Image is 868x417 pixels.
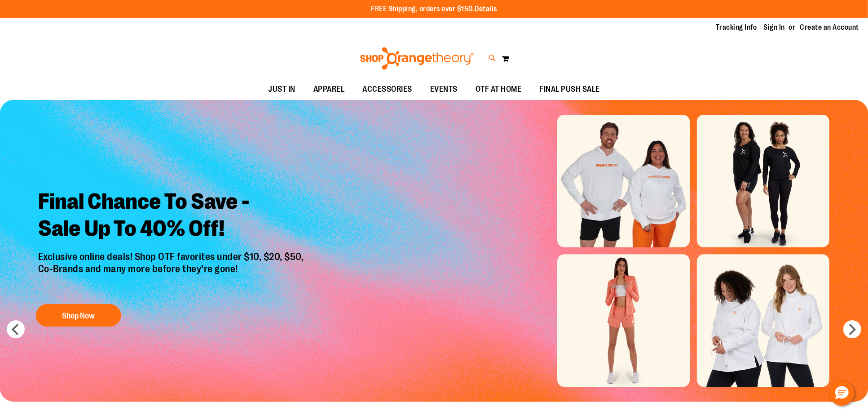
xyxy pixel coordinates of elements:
[475,5,497,13] a: Details
[362,79,412,99] span: ACCESSORIES
[31,251,313,296] p: Exclusive online deals! Shop OTF favorites under $10, $20, $50, Co-Brands and many more before th...
[843,320,861,338] button: next
[421,79,467,100] a: EVENTS
[371,4,497,14] p: FREE Shipping, orders over $150.
[304,79,354,100] a: APPAREL
[800,22,859,32] a: Create an Account
[7,320,25,338] button: prev
[764,22,785,32] a: Sign In
[716,22,757,32] a: Tracking Info
[31,182,313,251] h2: Final Chance To Save - Sale Up To 40% Off!
[36,304,121,327] button: Shop Now
[476,79,522,99] span: OTF AT HOME
[467,79,531,100] a: OTF AT HOME
[31,182,313,332] a: Final Chance To Save -Sale Up To 40% Off! Exclusive online deals! Shop OTF favorites under $10, $...
[259,79,304,100] a: JUST IN
[430,79,458,99] span: EVENTS
[829,381,855,406] button: Hello, have a question? Let’s chat.
[359,47,475,70] img: Shop Orangetheory
[539,79,600,99] span: FINAL PUSH SALE
[353,79,421,100] a: ACCESSORIES
[530,79,609,100] a: FINAL PUSH SALE
[268,79,295,99] span: JUST IN
[313,79,345,99] span: APPAREL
